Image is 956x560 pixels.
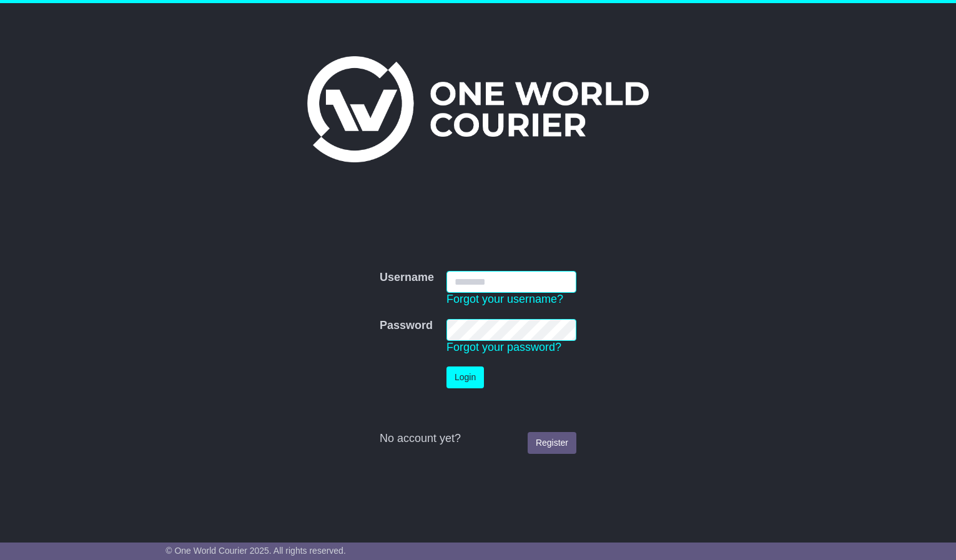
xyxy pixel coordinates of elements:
label: Password [380,319,433,333]
label: Username [380,271,434,285]
a: Register [528,432,576,454]
div: No account yet? [380,432,576,446]
button: Login [446,366,484,388]
a: Forgot your password? [446,341,561,353]
a: Forgot your username? [446,293,563,305]
img: One World [307,56,648,162]
span: © One World Courier 2025. All rights reserved. [165,546,346,556]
